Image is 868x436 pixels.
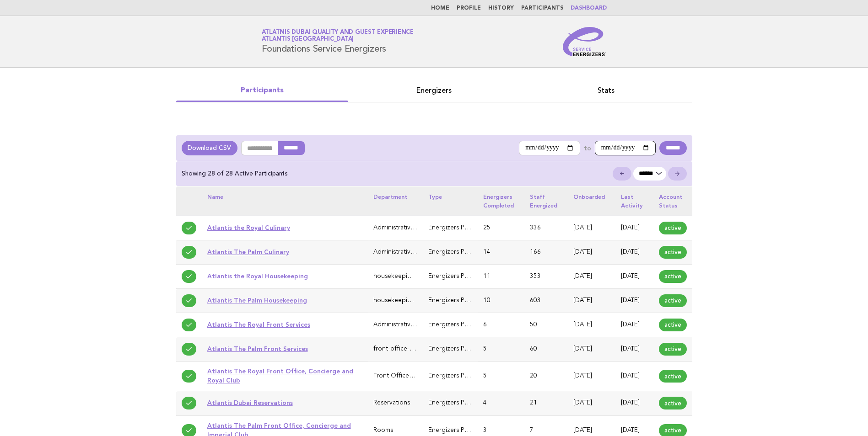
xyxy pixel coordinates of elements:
th: Onboarded [568,186,615,216]
span: Administrative & General (Executive Office, HR, IT, Finance) [373,322,543,328]
a: Profile [457,5,481,11]
a: Atlantis The Palm Housekeeping [207,297,307,304]
span: active [659,222,687,234]
td: 50 [524,313,568,337]
a: Atlantis The Palm Culinary [207,248,289,255]
span: housekeeping-laundry [373,298,439,303]
td: 25 [478,216,524,240]
a: Atlantis The Palm Front Services [207,345,308,352]
td: 353 [524,264,568,288]
span: Energizers Participant [428,249,491,255]
label: to [584,144,591,152]
th: Last activity [615,186,653,216]
span: active [659,397,687,409]
img: Service Energizers [563,27,607,56]
a: Participants [176,84,348,97]
td: 4 [478,391,524,415]
a: Home [431,5,449,11]
th: Department [368,186,423,216]
td: [DATE] [568,313,615,337]
span: Energizers Participant [428,346,491,352]
td: [DATE] [615,362,653,391]
td: [DATE] [615,240,653,264]
h1: Foundations Service Energizers [262,30,414,53]
span: active [659,319,687,331]
td: 166 [524,240,568,264]
td: 10 [478,289,524,313]
td: 336 [524,216,568,240]
td: [DATE] [568,264,615,288]
td: [DATE] [615,216,653,240]
a: Energizers [348,84,520,97]
span: Energizers Participant [428,225,491,231]
span: Rooms [373,427,393,433]
span: Front Office, Concierge and Royal Club [373,373,489,379]
td: [DATE] [568,362,615,391]
td: [DATE] [568,216,615,240]
td: 20 [524,362,568,391]
a: Download CSV [182,141,237,155]
td: [DATE] [615,264,653,288]
td: 21 [524,391,568,415]
span: Energizers Participant [428,373,491,379]
p: Showing 28 of 28 Active Participants [182,170,288,178]
span: active [659,343,687,356]
td: 5 [478,337,524,362]
span: Energizers Participant [428,400,491,406]
a: Atlatnis Dubai Quality and Guest ExperienceAtlantis [GEOGRAPHIC_DATA] [262,29,414,42]
a: Dashboard [571,5,607,11]
td: 14 [478,240,524,264]
th: Type [423,186,478,216]
th: Name [202,186,368,216]
td: [DATE] [615,289,653,313]
td: [DATE] [615,313,653,337]
span: Administrative & General (Executive Office, HR, IT, Finance) [373,225,543,231]
a: Atlantis The Royal Front Office, Concierge and Royal Club [207,367,353,384]
td: [DATE] [615,391,653,415]
td: 603 [524,289,568,313]
td: [DATE] [568,391,615,415]
span: Energizers Participant [428,273,491,279]
td: 11 [478,264,524,288]
span: active [659,294,687,307]
th: Staff energized [524,186,568,216]
a: Atlantis The Royal Front Services [207,321,310,328]
td: 60 [524,337,568,362]
span: active [659,270,687,283]
td: 5 [478,362,524,391]
a: Participants [521,5,563,11]
span: housekeeping-laundry [373,273,439,279]
td: [DATE] [568,240,615,264]
span: Energizers Participant [428,427,491,433]
span: Administrative & General (Executive Office, HR, IT, Finance) [373,249,543,255]
a: Atlantis the Royal Culinary [207,224,290,231]
th: Energizers completed [478,186,524,216]
td: [DATE] [568,289,615,313]
a: Atlantis the Royal Housekeeping [207,272,308,280]
a: Atlantis Dubai Reservations [207,399,293,406]
span: Energizers Participant [428,322,491,328]
span: Energizers Participant [428,298,491,303]
span: Atlantis [GEOGRAPHIC_DATA] [262,37,354,43]
td: [DATE] [568,337,615,362]
span: Reservations [373,400,410,406]
span: active [659,246,687,259]
span: active [659,370,687,383]
td: 6 [478,313,524,337]
a: Stats [520,84,692,97]
span: front-office-guest-services [373,346,451,352]
a: History [488,5,514,11]
td: [DATE] [615,337,653,362]
th: Account status [653,186,692,216]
